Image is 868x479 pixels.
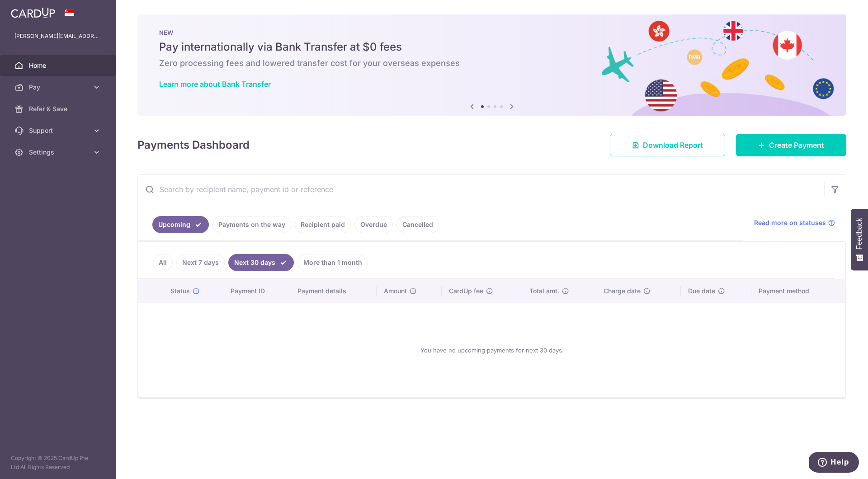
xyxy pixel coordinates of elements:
span: CardUp fee [449,286,483,296]
a: Learn more about Bank Transfer [159,80,271,89]
img: Bank transfer banner [137,14,846,116]
th: Payment details [290,279,377,303]
img: CardUp [11,7,55,18]
span: Status [170,286,190,296]
th: Payment method [751,279,845,303]
h5: Pay internationally via Bank Transfer at $0 fees [159,40,825,54]
a: Create Payment [736,134,846,156]
a: Next 30 days [228,254,294,271]
span: Settings [29,148,89,157]
span: Due date [688,286,715,296]
span: Support [29,126,89,135]
a: Upcoming [152,216,209,233]
a: Cancelled [396,216,439,233]
span: Create Payment [769,140,824,150]
input: Search by recipient name, payment id or reference [138,175,824,204]
span: Total amt. [529,286,559,296]
iframe: Opens a widget where you can find more information [809,452,859,474]
a: Overdue [354,216,393,233]
button: Feedback - Show survey [851,209,868,270]
a: Read more on statuses [754,218,835,227]
span: Home [29,61,89,70]
h6: Zero processing fees and lowered transfer cost for your overseas expenses [159,58,825,69]
span: Download Report [643,140,703,150]
span: Charge date [604,286,641,296]
div: You have no upcoming payments for next 30 days. [149,310,835,390]
a: Download Report [610,134,725,156]
h4: Payments Dashboard [137,137,250,153]
p: NEW [159,29,825,36]
a: Payments on the way [212,216,291,233]
th: Payment ID [223,279,290,303]
span: Pay [29,83,89,92]
a: Next 7 days [176,254,225,271]
span: Feedback [855,218,863,249]
p: [PERSON_NAME][EMAIL_ADDRESS][DOMAIN_NAME] [14,32,101,41]
span: Refer & Save [29,104,89,113]
span: Amount [384,286,407,296]
a: All [153,254,173,271]
a: Recipient paid [295,216,351,233]
span: Read more on statuses [754,218,826,227]
a: More than 1 month [297,254,368,271]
